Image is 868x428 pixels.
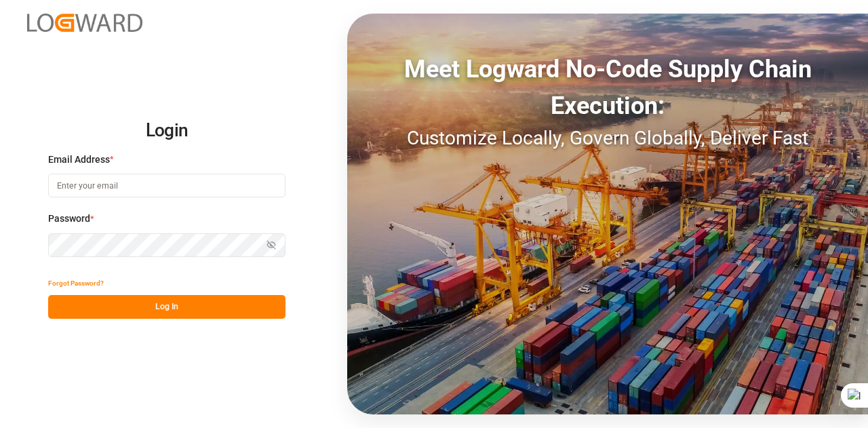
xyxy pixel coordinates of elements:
[27,14,142,32] img: Logward_new_orange.png
[48,212,90,226] span: Password
[48,153,110,167] span: Email Address
[347,51,868,124] div: Meet Logward No-Code Supply Chain Execution:
[347,124,868,153] div: Customize Locally, Govern Globally, Deliver Fast
[48,295,285,319] button: Log In
[48,174,285,197] input: Enter your email
[48,109,285,153] h2: Login
[48,271,104,295] button: Forgot Password?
